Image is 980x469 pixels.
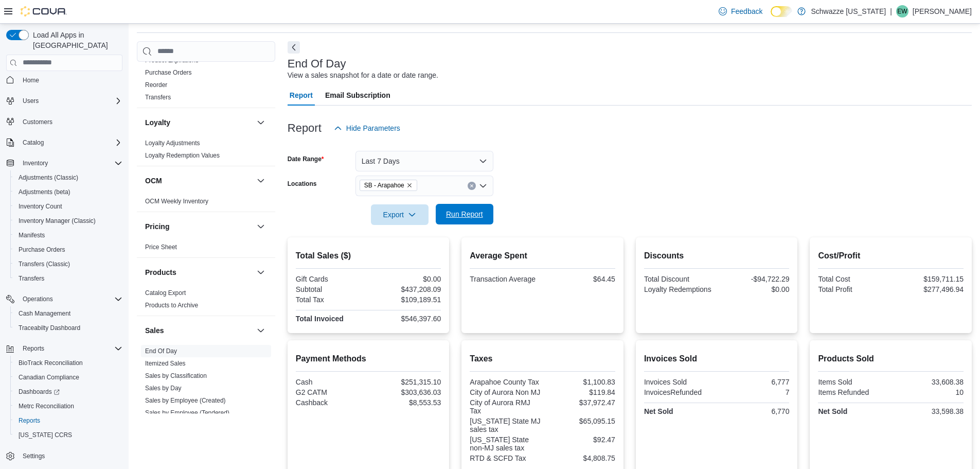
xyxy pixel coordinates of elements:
div: 6,777 [719,378,789,386]
span: Adjustments (beta) [14,186,122,198]
strong: Net Sold [818,407,847,415]
span: Traceabilty Dashboard [14,322,122,334]
h2: Cost/Profit [818,250,964,262]
span: Customers [23,118,52,126]
a: Inventory Count [14,200,66,213]
button: Sales [145,325,253,336]
div: 33,608.38 [893,378,964,386]
a: Transfers [145,94,171,101]
div: Loyalty [137,137,275,166]
div: $546,397.60 [370,315,441,323]
div: Total Profit [818,285,888,293]
a: Transfers (Classic) [14,258,74,270]
a: Cash Management [14,307,75,320]
button: Users [2,94,127,108]
a: Feedback [715,1,767,22]
span: BioTrack Reconciliation [19,359,83,367]
div: InvoicesRefunded [644,388,715,396]
button: Next [288,41,300,54]
div: Total Cost [818,275,888,283]
div: 10 [893,388,964,396]
span: Load All Apps in [GEOGRAPHIC_DATA] [29,30,122,50]
span: Reports [14,414,122,427]
div: $437,208.09 [370,285,441,293]
span: Report [290,85,313,106]
div: $1,100.83 [545,378,615,386]
span: Catalog [19,136,122,149]
button: Home [2,73,127,88]
button: Last 7 Days [355,151,493,171]
div: $0.00 [719,285,789,293]
div: OCM [137,195,275,212]
a: End Of Day [145,348,177,355]
a: Sales by Classification [145,372,207,379]
button: Clear input [468,182,476,190]
button: Open list of options [479,182,487,190]
span: SB - Arapahoe [360,180,417,191]
a: Purchase Orders [14,244,69,256]
span: Sales by Day [145,384,182,392]
div: Products [137,287,275,316]
button: Metrc Reconciliation [10,399,127,413]
button: Products [145,267,253,277]
a: [US_STATE] CCRS [14,429,76,441]
div: 7 [719,388,789,396]
button: Traceabilty Dashboard [10,321,127,335]
span: Inventory [23,159,48,167]
span: BioTrack Reconciliation [14,357,122,369]
button: [US_STATE] CCRS [10,428,127,442]
button: OCM [255,175,267,187]
h2: Products Sold [818,353,964,365]
a: Purchase Orders [145,69,192,76]
a: Itemized Sales [145,360,186,367]
a: Dashboards [10,385,127,399]
a: Adjustments (Classic) [14,171,82,184]
a: OCM Weekly Inventory [145,198,208,205]
span: Users [23,97,39,105]
span: Manifests [19,231,45,239]
div: Arapahoe County Tax [470,378,540,386]
button: Reports [2,341,127,356]
button: Inventory Manager (Classic) [10,214,127,228]
span: Purchase Orders [145,68,192,77]
div: $37,972.47 [545,398,615,407]
span: Sales by Employee (Tendered) [145,409,229,417]
a: Traceabilty Dashboard [14,322,84,334]
div: [US_STATE] State non-MJ sales tax [470,436,540,452]
span: Inventory [19,157,122,169]
button: Purchase Orders [10,242,127,257]
a: Catalog Export [145,289,186,297]
button: Settings [2,448,127,463]
a: Sales by Day [145,385,182,392]
div: $8,553.53 [370,398,441,407]
span: Catalog [23,138,44,147]
div: 33,598.38 [893,407,964,415]
span: Dashboards [19,388,60,396]
label: Date Range [288,155,324,163]
span: Washington CCRS [14,429,122,441]
button: Catalog [19,136,48,149]
h2: Payment Methods [296,353,441,365]
span: Settings [23,452,45,460]
a: Loyalty Redemption Values [145,152,220,159]
button: Users [19,95,43,107]
img: Cova [21,6,67,16]
div: $65,095.15 [545,417,615,425]
button: Operations [19,293,57,305]
div: $92.47 [545,436,615,444]
a: Transfers [14,272,48,285]
div: Ehren Wood [896,5,908,18]
a: Sales by Employee (Created) [145,397,226,404]
div: Cashback [296,398,366,407]
div: $4,808.75 [545,454,615,462]
div: View a sales snapshot for a date or date range. [288,70,438,81]
span: Price Sheet [145,243,177,251]
span: Sales by Classification [145,372,207,380]
span: Settings [19,449,122,462]
a: Loyalty Adjustments [145,140,200,147]
div: Loyalty Redemptions [644,285,715,293]
button: Transfers (Classic) [10,257,127,271]
button: Manifests [10,228,127,242]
